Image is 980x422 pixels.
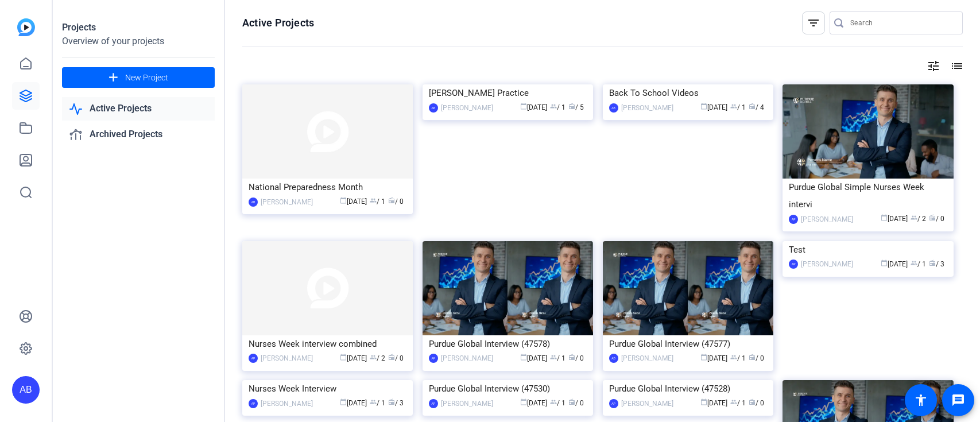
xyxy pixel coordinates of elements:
[700,103,707,110] span: calendar_today
[749,103,764,111] span: / 4
[929,215,944,223] span: / 0
[621,102,673,114] div: [PERSON_NAME]
[62,97,215,121] a: Active Projects
[881,214,888,221] span: calendar_today
[609,103,618,113] div: AB
[730,103,737,110] span: group
[749,354,756,361] span: radio
[106,71,121,85] mat-icon: add
[429,103,438,113] div: AB
[125,72,168,84] span: New Project
[388,354,404,362] span: / 0
[388,198,404,206] span: / 0
[261,398,313,409] div: [PERSON_NAME]
[749,398,756,405] span: radio
[850,16,954,30] input: Search
[700,103,727,111] span: [DATE]
[340,197,347,204] span: calendar_today
[929,260,936,266] span: radio
[429,399,438,408] div: AP
[520,103,527,110] span: calendar_today
[881,215,908,223] span: [DATE]
[520,398,527,405] span: calendar_today
[801,258,853,270] div: [PERSON_NAME]
[807,16,820,30] mat-icon: filter_list
[789,215,798,224] div: AP
[340,354,347,361] span: calendar_today
[568,399,584,407] span: / 0
[730,398,737,405] span: group
[609,380,767,397] div: Purdue Global Interview (47528)
[749,103,756,110] span: radio
[730,399,746,407] span: / 1
[340,354,367,362] span: [DATE]
[340,399,367,407] span: [DATE]
[388,197,395,204] span: radio
[249,179,406,196] div: National Preparedness Month
[249,380,406,397] div: Nurses Week Interview
[62,21,215,34] div: Projects
[550,399,565,407] span: / 1
[429,335,587,353] div: Purdue Global Interview (47578)
[370,354,385,362] span: / 2
[550,103,557,110] span: group
[370,398,377,405] span: group
[370,399,385,407] span: / 1
[700,354,727,362] span: [DATE]
[911,260,926,268] span: / 1
[12,376,40,404] div: AB
[249,399,258,408] div: AP
[949,59,963,73] mat-icon: list
[568,398,575,405] span: radio
[429,84,587,102] div: [PERSON_NAME] Practice
[749,399,764,407] span: / 0
[370,198,385,206] span: / 1
[370,354,377,361] span: group
[388,399,404,407] span: / 3
[929,260,944,268] span: / 3
[550,354,557,361] span: group
[520,354,547,362] span: [DATE]
[388,398,395,405] span: radio
[568,103,575,110] span: radio
[609,354,618,363] div: AB
[609,84,767,102] div: Back To School Videos
[568,354,584,362] span: / 0
[730,354,746,362] span: / 1
[609,335,767,353] div: Purdue Global Interview (47577)
[261,196,313,208] div: [PERSON_NAME]
[929,214,936,221] span: radio
[550,398,557,405] span: group
[441,398,493,409] div: [PERSON_NAME]
[730,354,737,361] span: group
[550,354,565,362] span: / 1
[789,179,947,213] div: Purdue Global Simple Nurses Week intervi
[881,260,908,268] span: [DATE]
[914,393,928,407] mat-icon: accessibility
[700,398,707,405] span: calendar_today
[62,67,215,88] button: New Project
[609,399,618,408] div: AP
[568,354,575,361] span: radio
[370,197,377,204] span: group
[911,215,926,223] span: / 2
[520,103,547,111] span: [DATE]
[911,260,917,266] span: group
[911,214,917,221] span: group
[621,353,673,364] div: [PERSON_NAME]
[249,354,258,363] div: AP
[568,103,584,111] span: / 5
[801,214,853,225] div: [PERSON_NAME]
[520,354,527,361] span: calendar_today
[249,335,406,353] div: Nurses Week interview combined
[62,123,215,146] a: Archived Projects
[261,353,313,364] div: [PERSON_NAME]
[520,399,547,407] span: [DATE]
[17,18,35,36] img: blue-gradient.svg
[927,59,940,73] mat-icon: tune
[789,241,947,258] div: Test
[441,353,493,364] div: [PERSON_NAME]
[700,354,707,361] span: calendar_today
[441,102,493,114] div: [PERSON_NAME]
[789,260,798,269] div: AP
